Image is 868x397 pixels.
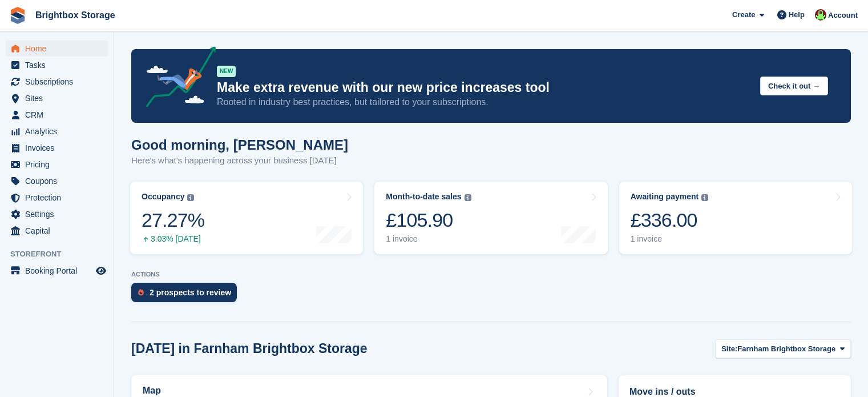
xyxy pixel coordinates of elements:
[217,79,751,96] p: Make extra revenue with our new price increases tool
[25,41,94,57] span: Home
[25,90,94,106] span: Sites
[631,234,709,244] div: 1 invoice
[737,343,835,355] span: Farnham Brightbox Storage
[136,46,216,111] img: price-adjustments-announcement-icon-8257ccfd72463d97f412b2fc003d46551f7dbcb40ab6d574587a9cd5c0d94...
[374,182,607,254] a: Month-to-date sales £105.90 1 invoice
[6,90,108,106] a: menu
[701,194,708,201] img: icon-info-grey-7440780725fd019a000dd9b08b2336e03edf1995a4989e88bcd33f0948082b44.svg
[6,41,108,57] a: menu
[25,123,94,139] span: Analytics
[6,173,108,189] a: menu
[131,137,348,153] h1: Good morning, [PERSON_NAME]
[217,96,751,109] p: Rooted in industry best practices, but tailored to your subscriptions.
[138,289,144,296] img: prospect-51fa495bee0391a8d652442698ab0144808aea92771e9ea1ae160a38d050c398.svg
[386,208,471,232] div: £105.90
[828,10,858,21] span: Account
[131,154,348,167] p: Here's what's happening across your business [DATE]
[6,57,108,73] a: menu
[131,271,851,278] p: ACTIONS
[631,192,699,202] div: Awaiting payment
[6,123,108,139] a: menu
[94,264,108,278] a: Preview store
[187,194,194,201] img: icon-info-grey-7440780725fd019a000dd9b08b2336e03edf1995a4989e88bcd33f0948082b44.svg
[25,74,94,90] span: Subscriptions
[10,248,114,260] span: Storefront
[6,223,108,239] a: menu
[386,234,471,244] div: 1 invoice
[25,140,94,156] span: Invoices
[217,66,236,77] div: NEW
[631,208,709,232] div: £336.00
[732,9,755,21] span: Create
[131,341,368,356] h2: [DATE] in Farnham Brightbox Storage
[25,173,94,189] span: Coupons
[715,339,851,358] button: Site: Farnham Brightbox Storage
[31,6,120,25] a: Brightbox Storage
[142,208,204,232] div: 27.27%
[25,57,94,73] span: Tasks
[25,157,94,173] span: Pricing
[25,190,94,206] span: Protection
[6,140,108,156] a: menu
[6,206,108,222] a: menu
[465,194,471,201] img: icon-info-grey-7440780725fd019a000dd9b08b2336e03edf1995a4989e88bcd33f0948082b44.svg
[6,107,108,123] a: menu
[9,7,26,24] img: stora-icon-8386f47178a22dfd0bd8f6a31ec36ba5ce8667c1dd55bd0f319d3a0aa187defe.svg
[25,223,94,239] span: Capital
[760,77,828,95] button: Check it out →
[142,192,184,202] div: Occupancy
[386,192,461,202] div: Month-to-date sales
[6,190,108,206] a: menu
[6,74,108,90] a: menu
[6,263,108,279] a: menu
[131,283,243,308] a: 2 prospects to review
[25,206,94,222] span: Settings
[721,343,737,355] span: Site:
[130,182,363,254] a: Occupancy 27.27% 3.03% [DATE]
[150,288,231,297] div: 2 prospects to review
[6,157,108,173] a: menu
[143,386,161,396] h2: Map
[815,9,826,21] img: Marlena
[142,234,204,244] div: 3.03% [DATE]
[25,263,94,279] span: Booking Portal
[619,182,852,254] a: Awaiting payment £336.00 1 invoice
[25,107,94,123] span: CRM
[789,9,805,21] span: Help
